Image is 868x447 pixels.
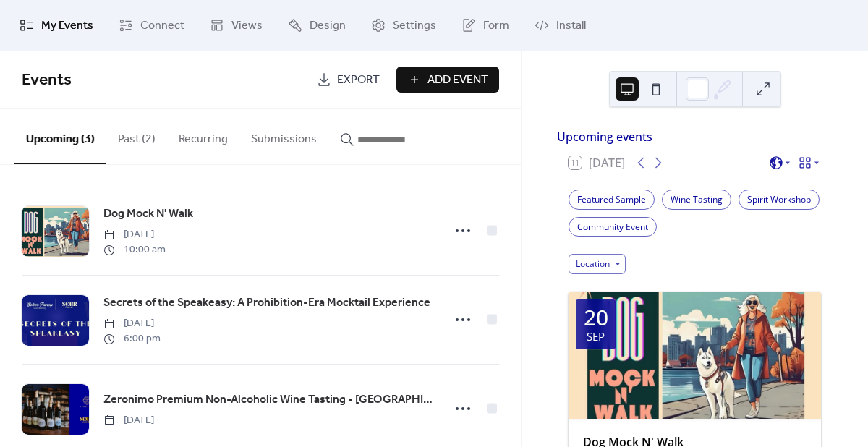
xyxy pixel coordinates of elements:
[569,190,655,210] div: Featured Sample
[310,17,346,35] span: Design
[239,109,328,163] button: Submissions
[360,6,447,45] a: Settings
[103,391,434,409] span: Zeronimo Premium Non-Alcoholic Wine Tasting - [GEOGRAPHIC_DATA]
[103,205,193,223] a: Dog Mock N' Walk
[103,294,430,312] a: Secrets of the Speakeasy: A Prohibition-Era Mocktail Experience
[103,205,193,223] span: Dog Mock N' Walk
[106,109,167,163] button: Past (2)
[393,17,436,35] span: Settings
[103,242,166,257] span: 10:00 am
[739,190,820,210] div: Spirit Workshop
[584,307,608,328] div: 20
[9,6,104,45] a: My Events
[569,217,657,237] div: Community Event
[199,6,273,45] a: Views
[524,6,597,45] a: Install
[231,17,263,35] span: Views
[103,316,161,331] span: [DATE]
[41,17,93,35] span: My Events
[277,6,357,45] a: Design
[451,6,520,45] a: Form
[483,17,509,35] span: Form
[140,17,184,35] span: Connect
[556,17,586,35] span: Install
[396,67,499,93] button: Add Event
[103,331,161,346] span: 6:00 pm
[427,72,488,89] span: Add Event
[662,190,731,210] div: Wine Tasting
[167,109,239,163] button: Recurring
[103,294,430,312] span: Secrets of the Speakeasy: A Prohibition-Era Mocktail Experience
[103,227,166,242] span: [DATE]
[587,331,605,342] div: Sep
[14,109,106,164] button: Upcoming (3)
[306,67,391,93] a: Export
[103,391,434,409] a: Zeronimo Premium Non-Alcoholic Wine Tasting - [GEOGRAPHIC_DATA]
[557,128,833,145] div: Upcoming events
[103,413,154,428] span: [DATE]
[22,64,72,96] span: Events
[108,6,195,45] a: Connect
[337,72,380,89] span: Export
